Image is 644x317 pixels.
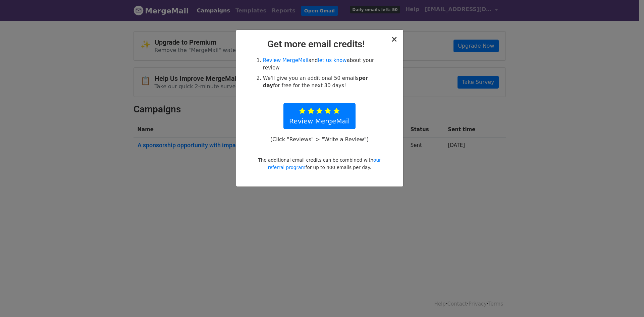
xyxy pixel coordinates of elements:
[258,157,381,170] small: The additional email credits can be combined with for up to 400 emails per day.
[241,39,398,50] h2: Get more email credits!
[283,103,356,129] a: Review MergeMail
[318,57,347,63] a: let us know
[263,57,309,63] a: Review MergeMail
[268,157,381,170] a: our referral program
[263,75,368,89] strong: per day
[391,35,397,44] span: ×
[267,136,372,143] p: (Click "Reviews" > "Write a Review")
[263,74,384,90] li: We'll give you an additional 50 emails for free for the next 30 days!
[610,285,644,317] iframe: Chat Widget
[263,57,384,72] li: and about your review
[391,35,397,43] button: Close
